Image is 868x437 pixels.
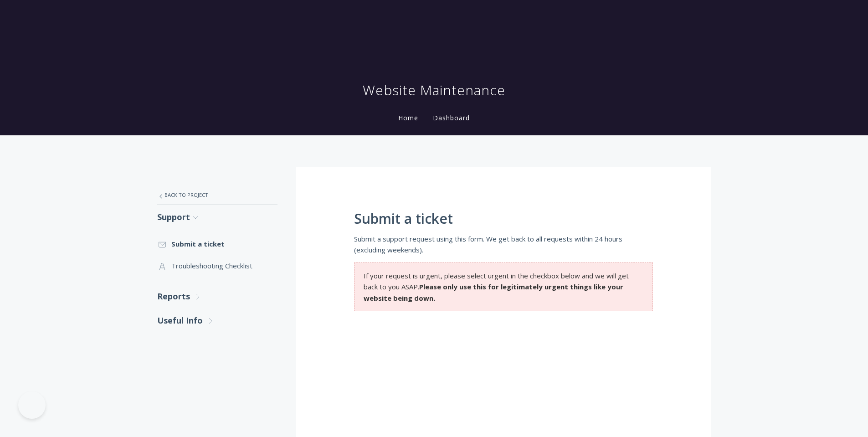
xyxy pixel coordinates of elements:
[364,282,623,302] strong: Please only use this for legitimately urgent things like your website being down.
[354,262,653,311] section: If your request is urgent, please select urgent in the checkbox below and we will get back to you...
[157,233,277,255] a: Submit a ticket
[157,308,277,333] a: Useful Info
[354,233,653,256] p: Submit a support request using this form. We get back to all requests within 24 hours (excluding ...
[354,211,653,226] h1: Submit a ticket
[363,81,505,99] h1: Website Maintenance
[157,185,277,205] a: Back to Project
[396,113,420,122] a: Home
[431,113,472,122] a: Dashboard
[157,284,277,308] a: Reports
[157,255,277,277] a: Troubleshooting Checklist
[18,391,46,419] iframe: Toggle Customer Support
[157,205,277,229] a: Support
